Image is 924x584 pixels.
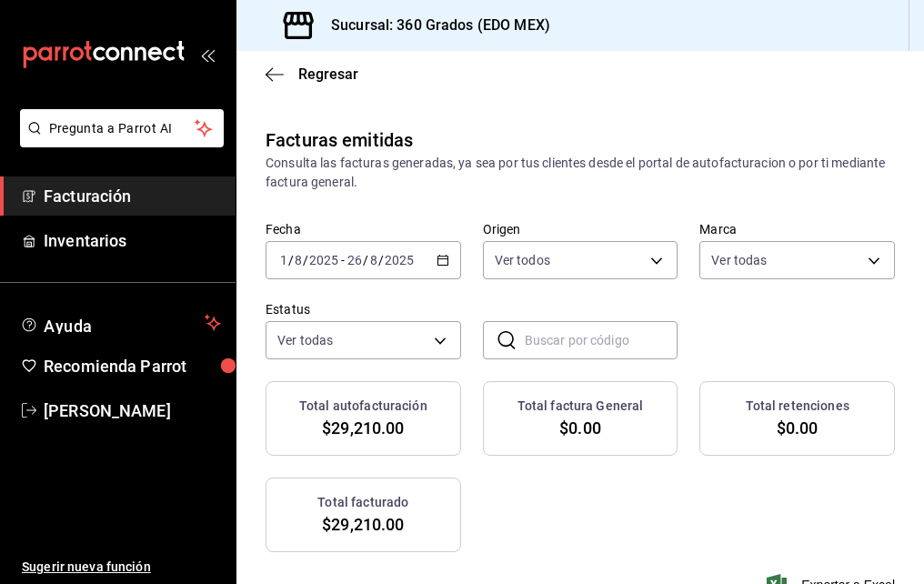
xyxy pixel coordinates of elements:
h3: Total factura General [517,397,644,416]
h3: Total retenciones [746,397,849,416]
span: Ver todas [277,331,333,349]
label: Fecha [266,223,461,236]
button: Pregunta a Parrot AI [20,109,224,147]
a: Pregunta a Parrot AI [13,132,224,151]
input: ---- [308,253,339,267]
span: Ver todos [495,251,550,269]
div: Consulta las facturas generadas, ya sea por tus clientes desde el portal de autofacturacion o por... [266,154,895,192]
span: Regresar [298,65,358,83]
label: Estatus [266,303,461,316]
span: / [378,253,384,267]
span: [PERSON_NAME] [44,398,221,423]
h3: Total facturado [317,493,408,512]
label: Marca [699,223,895,236]
span: / [363,253,368,267]
span: $0.00 [559,416,601,440]
span: Ver todas [711,251,767,269]
div: Facturas emitidas [266,126,413,154]
button: Regresar [266,65,358,83]
span: / [288,253,294,267]
span: $0.00 [777,416,819,440]
h3: Total autofacturación [299,397,427,416]
label: Origen [483,223,678,236]
span: / [303,253,308,267]
input: ---- [384,253,415,267]
span: Sugerir nueva función [22,558,221,577]
input: -- [369,253,378,267]
span: Recomienda Parrot [44,354,221,378]
h3: Sucursal: 360 Grados (EDO MEX) [316,15,550,36]
span: Inventarios [44,228,221,253]
span: Pregunta a Parrot AI [49,119,196,138]
span: Facturación [44,184,221,208]
input: -- [346,253,363,267]
input: -- [294,253,303,267]
span: - [341,253,345,267]
span: Ayuda [44,312,197,334]
span: $29,210.00 [322,416,404,440]
input: -- [279,253,288,267]
input: Buscar por código [525,322,678,358]
span: $29,210.00 [322,512,404,537]
button: open_drawer_menu [200,47,215,62]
